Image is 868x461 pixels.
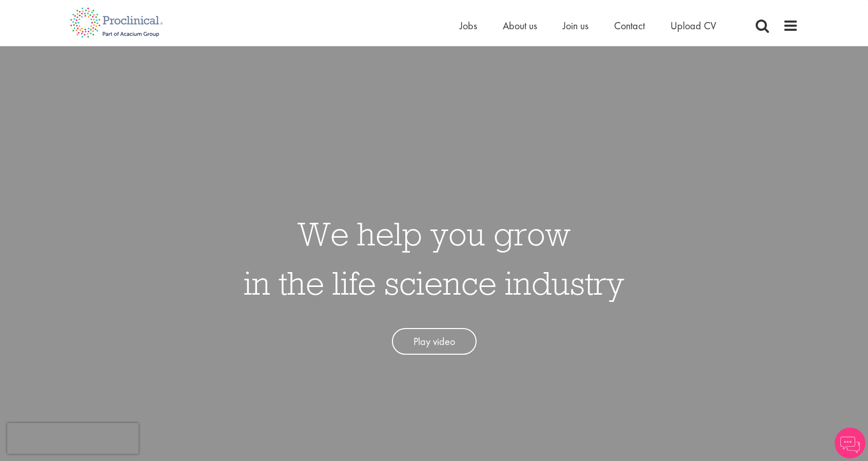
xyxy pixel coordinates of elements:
[503,19,537,32] a: About us
[563,19,588,32] a: Join us
[392,328,477,355] a: Play video
[835,428,865,458] img: Chatbot
[670,19,716,32] a: Upload CV
[460,19,477,32] a: Jobs
[244,209,624,308] h1: We help you grow in the life science industry
[614,19,645,32] a: Contact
